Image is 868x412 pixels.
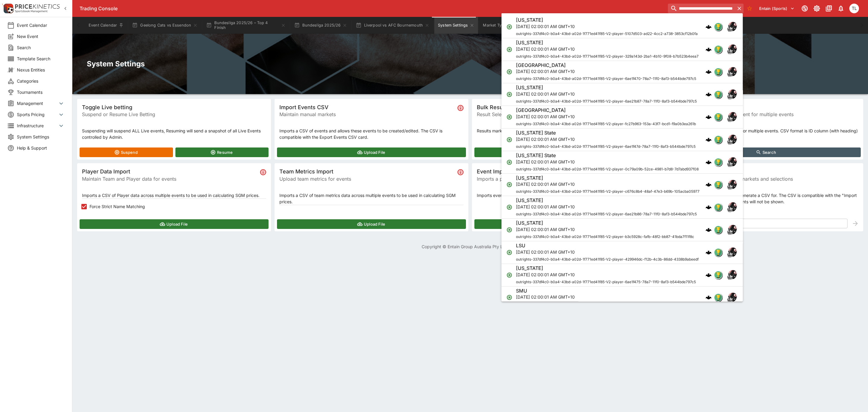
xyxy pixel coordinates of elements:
[726,111,738,123] img: american_football.png
[726,269,738,281] img: american_football.png
[516,166,699,171] span: outrights-337df4c0-b0a4-43bd-a02d-1f771ed41f85-V2-player-0c79a09b-52ce-4981-b7d8-7d7abd937f08
[17,67,65,73] span: Nexus Entities
[714,226,722,234] img: outrights.png
[516,68,696,74] p: [DATE] 02:00:01 AM GMT+10
[175,147,269,157] button: Resume
[516,294,696,300] p: [DATE] 02:00:01 AM GMT+10
[516,107,566,113] h6: [GEOGRAPHIC_DATA]
[516,279,696,284] span: outrights-337df4c0-b0a4-43bd-a02d-1f771ed41f85-V2-player-6ae1f475-78a7-11f0-8af3-b544bde797c5
[516,226,694,232] p: [DATE] 02:00:01 AM GMT+10
[516,271,696,277] p: [DATE] 02:00:01 AM GMT+10
[477,128,661,134] p: Results markets across events, including non-manual markets.
[726,246,738,258] img: american_football.png
[15,10,48,13] img: Sportsbook Management
[706,114,712,120] img: logo-cerberus.svg
[279,168,455,175] span: Team Metrics Import
[714,22,722,31] div: outrights
[706,249,712,255] div: cerberus
[17,111,58,118] span: Sports Pricing
[85,17,127,34] button: Event Calendar
[726,66,738,78] img: american_football.png
[506,272,512,278] svg: Open
[203,17,289,34] button: Bundesliga 2025/26 – Top 4 Finish
[516,287,527,294] h6: SMU
[706,272,712,278] img: logo-cerberus.svg
[848,2,861,15] button: Trent Lewis
[674,128,858,140] p: Forces all event data to be resent for multiple events. CSV format is ID column (with heading) wi...
[726,88,738,100] img: american_football.png
[477,168,653,175] span: Event Import
[17,22,65,28] span: Event Calendar
[726,43,738,55] img: american_football.png
[668,4,735,13] input: search
[706,249,712,255] img: logo-cerberus.svg
[714,158,722,166] div: outrights
[82,168,258,175] span: Player Data Import
[726,133,738,145] img: american_football.png
[516,46,699,52] p: [DATE] 02:00:01 AM GMT+10
[714,203,722,211] img: outrights.png
[714,293,722,302] div: outrights
[674,175,858,182] span: Exports a list of events, their markets and selections
[516,84,543,91] h6: [US_STATE]
[15,4,60,9] img: PriceKinetics
[516,31,698,36] span: outrights-337df4c0-b0a4-43bd-a02d-1f771ed41f85-V2-player-5107d503-ad22-4cc2-a738-3853cf12b0fa
[516,234,694,239] span: outrights-337df4c0-b0a4-43bd-a02d-1f771ed41f85-V2-player-b3c5928c-fafb-48f2-bb87-41bda7f11f8c
[706,136,712,142] div: cerberus
[516,121,696,126] span: outrights-337df4c0-b0a4-43bd-a02d-1f771ed41f85-V2-player-fc27b963-153a-43f7-bcd1-f9a0b3ea261b
[706,69,712,75] img: logo-cerberus.svg
[516,23,698,29] p: [DATE] 02:00:01 AM GMT+10
[714,135,722,144] div: outrights
[477,111,661,118] span: Result Selections in Bulk
[82,111,266,118] span: Suspend or Resume Live Betting
[516,204,697,210] p: [DATE] 02:00:01 AM GMT+10
[706,91,712,97] div: cerberus
[2,2,14,14] img: PriceKinetics Logo
[714,271,722,279] div: outrights
[706,159,712,165] div: cerberus
[477,192,661,198] p: Imports event data stored in a JSON document as a new manual event in the system.
[17,55,65,62] span: Template Search
[506,227,512,233] svg: Open
[279,128,464,140] p: Imports a CSV of events and allows these events to be created/edited. The CSV is compatible with ...
[516,265,543,271] h6: [US_STATE]
[479,17,518,34] button: Market Types
[90,203,145,210] span: Force Strict Name Matching
[823,3,834,14] button: Documentation
[516,17,543,23] h6: [US_STATE]
[674,168,858,175] span: Export Events CSV
[756,4,798,13] button: Select Tenant
[674,111,858,118] span: Forces all event data to be resent for multiple events
[714,113,722,121] img: outrights.png
[506,294,512,300] svg: Open
[516,257,699,261] span: outrights-337df4c0-b0a4-43bd-a02d-1f771ed41f85-V2-player-429946dc-f12b-4c3b-86dd-4338b9abeedf
[714,293,722,301] img: outrights.png
[726,156,738,168] img: american_football.png
[82,104,266,111] span: Toggle Live betting
[714,90,722,99] div: outrights
[516,54,699,58] span: outrights-337df4c0-b0a4-43bd-a02d-1f771ed41f85-V2-player-329a143d-2ba1-4b10-9f08-b7b523b4eea7
[672,147,861,157] button: Search
[811,3,822,14] button: Toggle light/dark mode
[80,147,173,157] button: Suspend
[516,39,543,46] h6: [US_STATE]
[506,182,512,188] svg: Open
[714,158,722,166] img: outrights.png
[477,104,661,111] span: Bulk Result Markets
[17,44,65,51] span: Search
[17,122,58,129] span: Infrastructure
[516,189,700,194] span: outrights-337df4c0-b0a4-43bd-a02d-1f771ed41f85-V2-player-c676c8b4-48af-47e3-b69b-105acba05977
[706,24,712,30] img: logo-cerberus.svg
[506,159,512,165] svg: Open
[706,182,712,188] img: logo-cerberus.svg
[277,219,466,229] button: Upload File
[726,291,738,303] img: american_football.png
[352,17,433,34] button: Liverpool vs AFC Bournemouth
[80,5,665,12] div: Trading Console
[506,91,512,97] svg: Open
[706,24,712,30] div: cerberus
[87,59,854,68] h2: System Settings
[674,104,858,111] span: Bulk Send Snapshot
[726,21,738,33] img: american_football.png
[474,219,663,229] button: Upload File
